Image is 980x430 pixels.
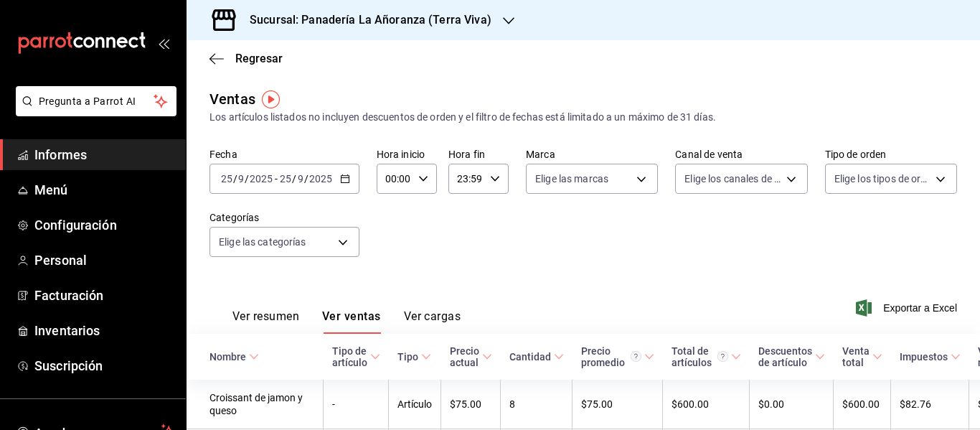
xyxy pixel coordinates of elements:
[34,218,117,233] font: Configuración
[535,173,608,184] font: Elige las marcas
[235,52,283,65] font: Regresar
[684,173,799,184] font: Elige los canales de venta
[717,351,728,362] svg: El total de artículos considera cambios de precios en los artículos así como costos adicionales p...
[377,149,425,160] font: Hora inicio
[758,345,812,368] font: Descuentos de artículo
[842,345,870,368] font: Venta total
[220,173,233,184] input: --
[10,104,176,119] a: Pregunta a Parrot AI
[631,351,641,362] svg: Precio promedio = Total artículos / cantidad
[581,345,654,368] span: Precio promedio
[581,399,613,411] font: $75.00
[209,149,237,160] font: Fecha
[397,351,431,363] span: Tipo
[450,345,492,368] span: Precio actual
[448,149,485,160] font: Hora fin
[758,399,784,411] font: $0.00
[900,351,961,363] span: Impuestos
[900,351,948,363] font: Impuestos
[34,358,103,373] font: Suscripción
[34,323,100,338] font: Inventarios
[404,309,461,323] font: Ver cargas
[209,351,246,363] font: Nombre
[581,345,625,368] font: Precio promedio
[332,345,380,368] span: Tipo de artículo
[39,95,136,107] font: Pregunta a Parrot AI
[209,212,259,223] font: Categorías
[526,149,555,160] font: Marca
[16,86,176,116] button: Pregunta a Parrot AI
[209,393,303,417] font: Croissant de jamon y queso
[209,90,255,108] font: Ventas
[297,173,304,184] input: --
[158,37,169,49] button: abrir_cajón_menú
[834,173,938,184] font: Elige los tipos de orden
[219,236,306,248] font: Elige las categorías
[232,309,299,323] font: Ver resumen
[322,309,381,323] font: Ver ventas
[842,399,880,411] font: $600.00
[883,302,957,314] font: Exportar a Excel
[825,149,887,160] font: Tipo de orden
[509,351,564,363] span: Cantidad
[233,173,237,184] font: /
[34,253,87,268] font: Personal
[332,399,335,411] font: -
[250,13,491,27] font: Sucursal: Panadería La Añoranza (Terra Viva)
[450,345,479,368] font: Precio actual
[237,173,245,184] input: --
[450,399,481,411] font: $75.00
[758,345,825,368] span: Descuentos de artículo
[209,351,259,363] span: Nombre
[34,288,103,303] font: Facturación
[672,399,709,411] font: $600.00
[672,345,712,368] font: Total de artículos
[308,173,333,184] input: ----
[304,173,308,184] font: /
[509,351,551,363] font: Cantidad
[209,111,716,123] font: Los artículos listados no incluyen descuentos de orden y el filtro de fechas está limitado a un m...
[262,90,280,108] img: Marcador de información sobre herramientas
[672,345,741,368] span: Total de artículos
[245,173,249,184] font: /
[34,147,87,162] font: Informes
[209,52,283,65] button: Regresar
[859,299,957,317] button: Exportar a Excel
[292,173,296,184] font: /
[509,399,515,411] font: 8
[279,173,292,184] input: --
[275,173,278,184] font: -
[397,351,418,363] font: Tipo
[900,399,931,411] font: $82.76
[675,149,743,160] font: Canal de venta
[232,309,461,334] div: pestañas de navegación
[249,173,273,184] input: ----
[332,345,367,368] font: Tipo de artículo
[397,399,432,411] font: Artículo
[842,345,882,368] span: Venta total
[34,182,68,197] font: Menú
